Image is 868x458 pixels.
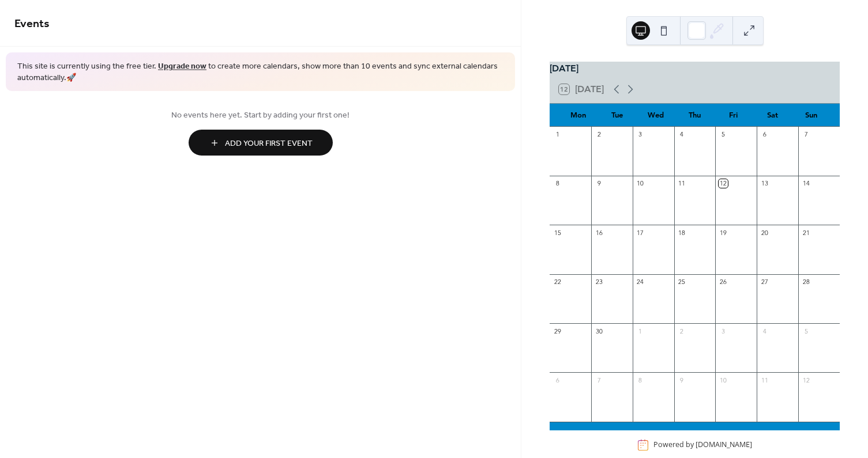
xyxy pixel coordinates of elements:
[678,228,686,237] div: 18
[553,327,562,335] div: 29
[595,228,603,237] div: 16
[636,228,645,237] div: 17
[753,104,791,127] div: Sat
[553,376,562,384] div: 6
[595,179,603,188] div: 9
[636,327,645,335] div: 1
[553,179,562,188] div: 8
[802,130,810,139] div: 7
[719,179,727,188] div: 12
[760,376,769,384] div: 11
[719,376,727,384] div: 10
[17,61,503,84] span: This site is currently using the free tier. to create more calendars, show more than 10 events an...
[678,179,686,188] div: 11
[637,104,675,127] div: Wed
[714,104,753,127] div: Fri
[678,130,686,139] div: 4
[760,228,769,237] div: 20
[802,376,810,384] div: 12
[719,278,727,286] div: 26
[595,130,603,139] div: 2
[719,130,727,139] div: 5
[14,109,506,122] span: No events here yet. Start by adding your first one!
[675,104,714,127] div: Thu
[636,376,645,384] div: 8
[678,327,686,335] div: 2
[598,104,636,127] div: Tue
[595,278,603,286] div: 23
[678,376,686,384] div: 9
[802,228,810,237] div: 21
[719,327,727,335] div: 3
[636,130,645,139] div: 3
[553,278,562,286] div: 22
[595,376,603,384] div: 7
[653,440,752,450] div: Powered by
[553,130,562,139] div: 1
[14,130,506,156] a: Add Your First Event
[559,104,598,127] div: Mon
[158,59,206,74] a: Upgrade now
[760,278,769,286] div: 27
[553,228,562,237] div: 15
[595,327,603,335] div: 30
[678,278,686,286] div: 25
[14,13,50,35] span: Events
[696,440,752,450] a: [DOMAIN_NAME]
[189,130,333,156] button: Add Your First Event
[792,104,831,127] div: Sun
[550,62,840,75] div: [DATE]
[225,138,313,150] span: Add Your First Event
[636,278,645,286] div: 24
[802,179,810,188] div: 14
[760,179,769,188] div: 13
[802,327,810,335] div: 5
[760,327,769,335] div: 4
[760,130,769,139] div: 6
[636,179,645,188] div: 10
[802,278,810,286] div: 28
[719,228,727,237] div: 19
